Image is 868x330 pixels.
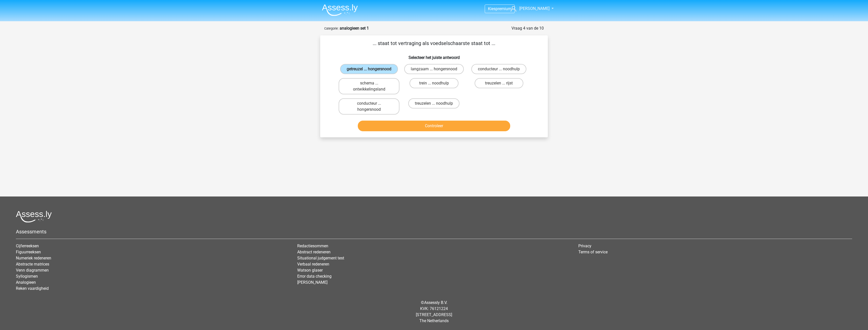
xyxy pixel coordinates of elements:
a: [PERSON_NAME] [297,280,328,285]
a: Watson glaser [297,268,323,273]
span: Kies [488,6,496,11]
a: Kiespremium [485,5,514,12]
a: [PERSON_NAME] [509,6,550,12]
a: Verbaal redeneren [297,262,329,267]
img: Assessly logo [16,211,52,223]
a: Venn diagrammen [16,268,49,273]
a: Figuurreeksen [16,250,41,254]
a: Situational judgement test [297,256,344,260]
div: © KVK: 76121224 [STREET_ADDRESS] The Netherlands [12,296,856,328]
a: Privacy [578,244,591,248]
strong: analogieen set 1 [340,26,369,31]
div: Vraag 4 van de 10 [511,25,544,31]
span: premium [496,6,511,11]
a: Syllogismen [16,274,38,279]
button: Controleer [358,121,510,131]
label: trein ... noodhulp [410,78,458,88]
a: Reken vaardigheid [16,286,49,291]
a: Assessly B.V. [424,300,447,305]
p: ... staat tot vertraging als voedselschaarste staat tot ... [328,39,540,47]
a: Cijferreeksen [16,244,39,248]
label: treuzelen ... rijst [475,78,523,88]
label: schema ... ontwikkelingsland [339,78,399,94]
a: Error data checking [297,274,332,279]
small: Categorie: [324,27,339,30]
a: Numeriek redeneren [16,256,51,260]
h5: Assessments [16,229,852,235]
h6: Selecteer het juiste antwoord [328,51,540,60]
label: langzaam ... hongersnood [404,64,464,74]
label: conducteur ... hongersnood [339,98,399,115]
label: conducteur ... noodhulp [471,64,526,74]
label: treuzelen ... noodhulp [408,98,459,108]
a: Terms of service [578,250,608,254]
span: [PERSON_NAME] [519,6,550,11]
a: Abstracte matrices [16,262,49,267]
label: getreuzel ... hongersnood [340,64,398,74]
a: Redactiesommen [297,244,328,248]
a: Analogieen [16,280,36,285]
a: Abstract redeneren [297,250,331,254]
img: Assessly [322,4,358,16]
